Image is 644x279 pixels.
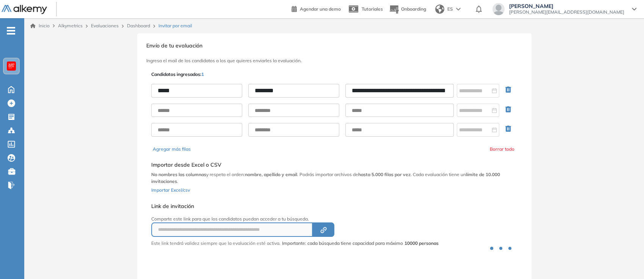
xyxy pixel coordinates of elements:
[127,23,150,28] a: Dashboard
[58,23,83,28] span: Alkymetrics
[362,6,383,12] span: Tutoriales
[389,1,426,17] button: Onboarding
[8,63,14,69] img: https://assets.alkemy.org/workspaces/620/d203e0be-08f6-444b-9eae-a92d815a506f.png
[456,8,461,11] img: arrow
[151,216,439,222] p: Comparte este link para que los candidatos puedan acceder a tu búsqueda.
[2,5,47,14] img: Logo
[7,30,15,32] i: -
[146,58,522,63] h3: Ingresa el mail de los candidatos a los que quieres enviarles la evaluación.
[151,172,500,184] b: límite de 10.000 invitaciones
[490,146,514,153] button: Borrar todo
[509,3,624,9] span: [PERSON_NAME]
[447,6,453,13] span: ES
[358,172,411,177] b: hasta 5.000 filas por vez
[151,172,206,177] b: No nombres las columnas
[91,23,119,28] a: Evaluaciones
[401,6,426,12] span: Onboarding
[282,240,439,247] span: Importante: cada búsqueda tiene capacidad para máximo
[151,71,204,78] p: Candidatos ingresados:
[509,9,624,15] span: [PERSON_NAME][EMAIL_ADDRESS][DOMAIN_NAME]
[151,171,517,185] p: y respeta el orden: . Podrás importar archivos de . Cada evaluación tiene un .
[435,5,444,14] img: world
[151,185,190,194] button: Importar Excel/csv
[300,6,341,12] span: Agendar una demo
[158,22,192,29] span: Invitar por email
[404,240,439,246] strong: 10000 personas
[30,22,50,29] a: Inicio
[153,146,191,153] button: Agregar más filas
[151,240,280,247] p: Este link tendrá validez siempre que la evaluación esté activa.
[151,203,439,210] h5: Link de invitación
[201,71,204,77] span: 1
[146,43,522,49] h3: Envío de tu evaluación
[151,187,190,193] span: Importar Excel/csv
[245,172,297,177] b: nombre, apellido y email
[291,4,341,13] a: Agendar una demo
[151,162,517,168] h5: Importar desde Excel o CSV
